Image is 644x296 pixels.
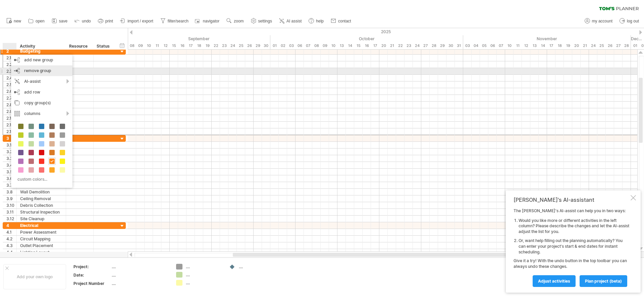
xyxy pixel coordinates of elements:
[538,279,570,284] span: Adjust activities
[6,108,16,115] div: 2.9
[6,122,16,128] div: 2.11
[592,19,612,23] span: my account
[212,42,220,49] div: Monday, 22 September 2025
[6,75,16,81] div: 2.4
[583,17,614,25] a: my account
[270,42,279,49] div: Wednesday, 1 October 2025
[421,42,430,49] div: Monday, 27 October 2025
[6,115,16,121] div: 2.10
[396,42,405,49] div: Wednesday, 22 October 2025
[488,42,497,49] div: Thursday, 6 November 2025
[430,42,438,49] div: Tuesday, 28 October 2025
[11,55,72,65] div: add new group
[159,17,191,25] a: filter/search
[6,216,16,222] div: 3.12
[26,17,47,25] a: open
[329,17,353,25] a: contact
[277,17,304,25] a: AI assist
[14,175,67,184] div: custom colors...
[631,42,639,49] div: Monday, 1 December 2025
[234,19,244,23] span: zoom
[405,42,413,49] div: Thursday, 23 October 2025
[6,88,16,95] div: 2.6
[581,42,589,49] div: Friday, 21 November 2025
[363,42,371,49] div: Thursday, 16 October 2025
[11,98,72,108] div: copy group(s)
[20,48,62,54] div: Budgeting
[237,42,245,49] div: Thursday, 25 September 2025
[463,35,631,42] div: November 2025
[11,87,72,98] div: add row
[20,189,62,195] div: Wall Demolition
[203,19,219,23] span: navigator
[6,68,16,74] div: 2.3
[497,42,505,49] div: Friday, 7 November 2025
[153,42,161,49] div: Thursday, 11 September 2025
[6,249,16,255] div: 4.4
[321,42,329,49] div: Thursday, 9 October 2025
[6,128,16,135] div: 2.12
[178,42,186,49] div: Tuesday, 16 September 2025
[112,272,168,278] div: ....
[73,272,110,278] div: Date:
[245,42,254,49] div: Friday, 26 September 2025
[112,281,168,286] div: ....
[145,42,153,49] div: Wednesday, 10 September 2025
[50,17,69,25] a: save
[6,102,16,108] div: 2.8
[279,42,287,49] div: Thursday, 2 October 2025
[118,17,155,25] a: import / export
[597,42,606,49] div: Tuesday, 25 November 2025
[472,42,480,49] div: Tuesday, 4 November 2025
[20,209,62,215] div: Structural Inspection
[20,222,62,229] div: Electrical
[514,196,629,203] div: [PERSON_NAME]'s AI-assistant
[6,149,16,155] div: 3.2
[20,195,62,202] div: Ceiling Removal
[6,61,16,68] div: 2.2
[539,42,547,49] div: Friday, 14 November 2025
[623,42,631,49] div: Friday, 28 November 2025
[186,272,222,278] div: ....
[105,19,113,23] span: print
[519,238,629,255] li: Or, want help filling out the planning automatically? You can enter your project's start & end da...
[312,42,321,49] div: Wednesday, 8 October 2025
[287,42,296,49] div: Friday, 3 October 2025
[514,208,629,287] div: The [PERSON_NAME]'s AI-assist can help you in two ways: Give it a try! With the undo button in th...
[533,275,576,287] a: Adjust activities
[572,42,581,49] div: Thursday, 20 November 2025
[20,43,62,50] div: Activity
[186,264,222,270] div: ....
[220,42,228,49] div: Tuesday, 23 September 2025
[3,264,66,289] div: Add your own logo
[20,216,62,222] div: Site Cleanup
[228,42,237,49] div: Wednesday, 24 September 2025
[564,42,572,49] div: Wednesday, 19 November 2025
[606,42,614,49] div: Wednesday, 26 November 2025
[589,42,597,49] div: Monday, 24 November 2025
[73,264,110,270] div: Project:
[161,42,170,49] div: Friday, 12 September 2025
[5,17,23,25] a: new
[20,229,62,235] div: Power Assessment
[304,42,312,49] div: Tuesday, 7 October 2025
[6,202,16,209] div: 3.10
[11,108,72,119] div: columns
[522,42,530,49] div: Wednesday, 12 November 2025
[6,135,16,141] div: 3
[170,42,178,49] div: Monday, 15 September 2025
[20,249,62,255] div: Lighting Layout
[73,17,93,25] a: undo
[36,19,45,23] span: open
[371,42,379,49] div: Friday, 17 October 2025
[338,19,351,23] span: contact
[239,264,275,270] div: ....
[59,19,67,23] span: save
[6,242,16,249] div: 4.3
[354,42,363,49] div: Wednesday, 15 October 2025
[555,42,564,49] div: Tuesday, 18 November 2025
[286,19,302,23] span: AI assist
[136,42,145,49] div: Tuesday, 9 September 2025
[112,264,168,270] div: ....
[6,195,16,202] div: 3.9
